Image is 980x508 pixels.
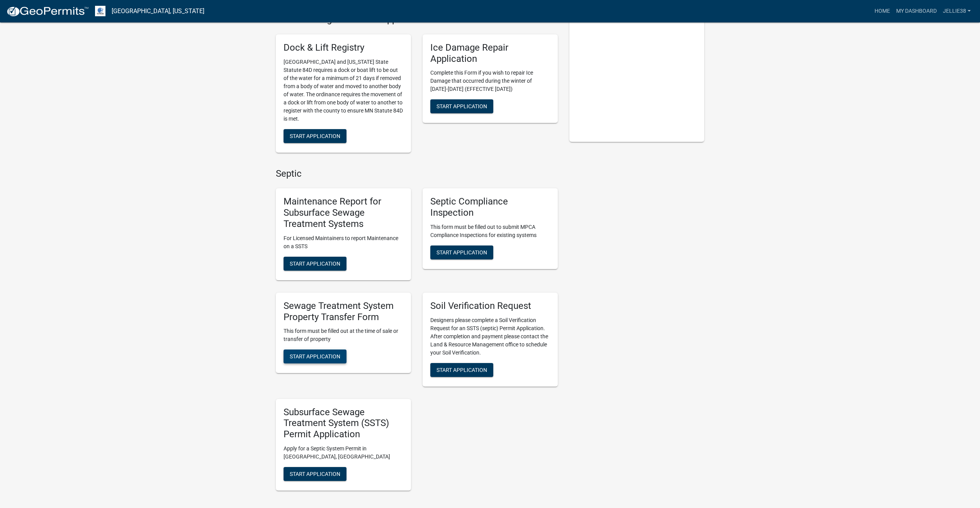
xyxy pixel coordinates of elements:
p: Apply for a Septic System Permit in [GEOGRAPHIC_DATA], [GEOGRAPHIC_DATA] [284,445,403,461]
button: Start Application [284,467,346,481]
h5: Soil Verification Request [430,300,550,312]
button: Start Application [284,349,346,363]
p: For Licensed Maintainers to report Maintenance on a SSTS [284,234,403,251]
a: [GEOGRAPHIC_DATA], [US_STATE] [112,5,204,18]
img: Otter Tail County, Minnesota [95,6,105,16]
p: This form must be filled out at the time of sale or transfer of property [284,327,403,343]
p: Complete this Form if you wish to repair Ice Damage that occurred during the winter of [DATE]-[DA... [430,69,550,93]
span: Start Application [436,249,487,256]
a: My Dashboard [893,4,940,19]
h4: Septic [276,168,558,179]
h5: Ice Damage Repair Application [430,42,550,65]
h5: Sewage Treatment System Property Transfer Form [284,300,403,323]
button: Start Application [430,363,493,377]
button: Start Application [284,129,346,143]
button: Start Application [430,245,493,259]
button: Start Application [284,257,346,271]
p: [GEOGRAPHIC_DATA] and [US_STATE] State Statute 84D requires a dock or boat lift to be out of the ... [284,58,403,123]
h5: Septic Compliance Inspection [430,196,550,218]
p: Designers please complete a Soil Verification Request for an SSTS (septic) Permit Application. Af... [430,316,550,357]
button: Start Application [430,99,493,113]
a: Home [871,4,893,19]
span: Start Application [290,353,340,360]
h5: Subsurface Sewage Treatment System (SSTS) Permit Application [284,407,403,440]
span: Start Application [290,133,340,139]
h5: Maintenance Report for Subsurface Sewage Treatment Systems [284,196,403,229]
span: Start Application [290,471,340,477]
a: jellie38 [940,4,974,19]
h5: Dock & Lift Registry [284,42,403,53]
p: This form must be filled out to submit MPCA Compliance Inspections for existing systems [430,223,550,239]
span: Start Application [436,367,487,373]
span: Start Application [290,260,340,266]
span: Start Application [436,103,487,109]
